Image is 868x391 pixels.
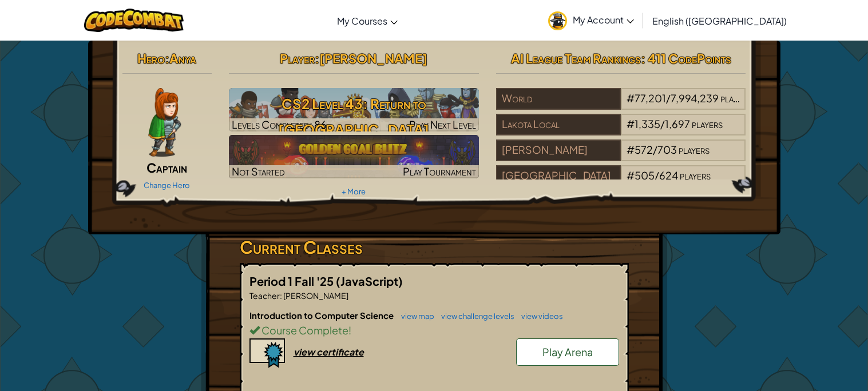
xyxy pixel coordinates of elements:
[635,143,653,156] span: 572
[516,312,563,321] a: view videos
[337,15,387,27] span: My Courses
[496,99,746,112] a: World#77,201/7,994,239players
[249,274,336,288] span: Period 1 Fall '25
[280,290,282,301] span: :
[635,169,655,182] span: 505
[137,50,165,66] span: Hero
[720,91,751,105] span: players
[680,169,711,182] span: players
[542,2,640,38] a: My Account
[249,346,364,358] a: view certificate
[548,11,567,30] img: avatar
[511,50,641,66] span: AI League Team Rankings
[319,50,427,66] span: [PERSON_NAME]
[232,165,285,178] span: Not Started
[496,165,621,187] div: [GEOGRAPHIC_DATA]
[435,312,514,321] a: view challenge levels
[627,169,635,182] span: #
[280,50,315,66] span: Player
[229,135,479,178] img: Golden Goal
[647,5,792,36] a: English ([GEOGRAPHIC_DATA])
[342,187,366,196] a: + More
[348,324,351,337] span: !
[652,15,787,27] span: English ([GEOGRAPHIC_DATA])
[84,9,184,32] img: CodeCombat logo
[249,290,280,301] span: Teacher
[627,117,635,130] span: #
[229,88,479,131] img: CS2 Level 43: Return to Thornbush Farm
[249,310,395,321] span: Introduction to Computer Science
[169,50,196,66] span: Anya
[395,312,434,321] a: view map
[240,234,629,260] h3: Current Classes
[542,345,593,358] span: Play Arena
[294,346,364,358] div: view certificate
[627,91,635,105] span: #
[659,169,678,182] span: 624
[627,143,635,156] span: #
[666,91,671,105] span: /
[496,125,746,138] a: Lakota Local#1,335/1,697players
[573,14,634,26] span: My Account
[165,50,169,66] span: :
[635,117,660,130] span: 1,335
[249,338,285,368] img: certificate-icon.png
[692,117,723,130] span: players
[641,50,731,66] span: : 411 CodePoints
[229,135,479,178] a: Not StartedPlay Tournament
[315,50,319,66] span: :
[496,139,621,161] div: [PERSON_NAME]
[146,159,187,175] span: Captain
[657,143,677,156] span: 703
[496,176,746,189] a: [GEOGRAPHIC_DATA]#505/624players
[653,143,657,156] span: /
[635,91,666,105] span: 77,201
[144,181,190,190] a: Change Hero
[496,150,746,163] a: [PERSON_NAME]#572/703players
[403,165,476,178] span: Play Tournament
[282,290,348,301] span: [PERSON_NAME]
[660,117,665,130] span: /
[148,88,181,157] img: captain-pose.png
[260,324,348,337] span: Course Complete
[229,91,479,142] h3: CS2 Level 43: Return to [GEOGRAPHIC_DATA]
[665,117,690,130] span: 1,697
[496,88,621,110] div: World
[655,169,659,182] span: /
[671,91,719,105] span: 7,994,239
[331,5,403,36] a: My Courses
[229,88,479,131] a: Play Next Level
[679,143,710,156] span: players
[336,274,403,288] span: (JavaScript)
[496,114,621,135] div: Lakota Local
